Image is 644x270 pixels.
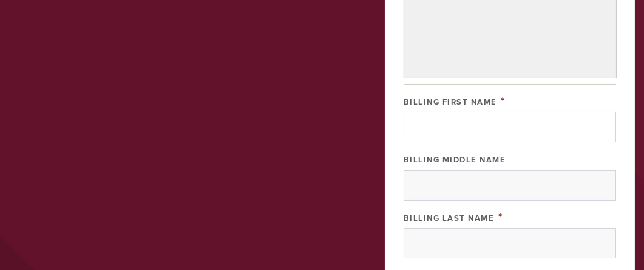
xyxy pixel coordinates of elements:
span: This field is required. [501,94,506,108]
label: Billing First Name [404,97,497,107]
label: Billing Middle Name [404,155,506,165]
label: Billing Last Name [404,213,495,223]
span: This field is required. [498,210,503,224]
